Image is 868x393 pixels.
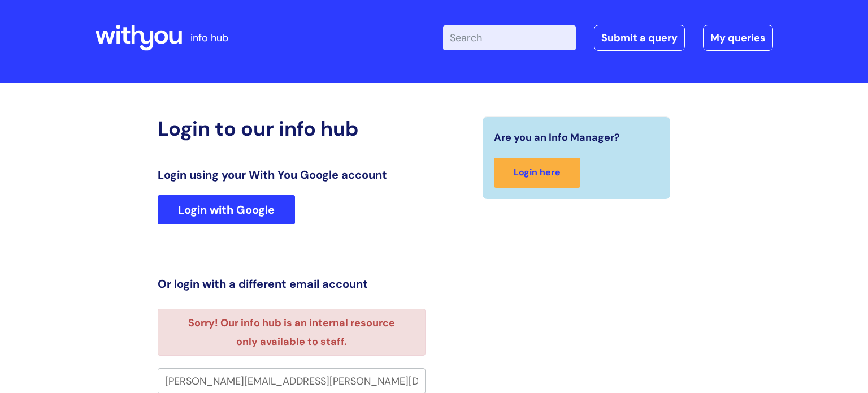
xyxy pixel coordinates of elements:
h3: Login using your With You Google account [158,168,426,182]
li: Sorry! Our info hub is an internal resource only available to staff. [177,314,405,351]
a: Login here [494,158,580,188]
a: Submit a query [594,25,685,51]
h2: Login to our info hub [158,116,426,141]
input: Search [443,25,576,50]
a: Login with Google [158,195,295,224]
span: Are you an Info Manager? [494,128,620,146]
p: info hub [190,29,228,47]
a: My queries [703,25,773,51]
h3: Or login with a different email account [158,277,426,291]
